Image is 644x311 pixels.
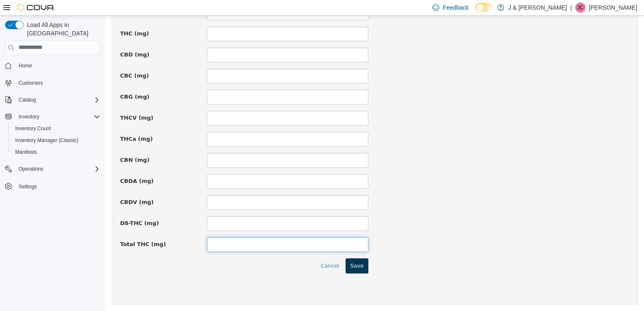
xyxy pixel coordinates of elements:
[570,3,572,13] p: |
[15,182,40,192] a: Settings
[15,99,48,105] span: THCV (mg)
[2,111,104,123] button: Inventory
[2,77,104,89] button: Customers
[2,94,104,106] button: Catalog
[575,3,585,13] div: Jared Cooney
[475,3,493,12] input: Dark Mode
[2,163,104,175] button: Operations
[19,80,43,86] span: Customers
[2,180,104,192] button: Settings
[577,3,584,13] span: JC
[15,78,44,84] span: CBG (mg)
[15,95,39,105] button: Catalog
[15,137,78,144] span: Inventory Manager (Classic)
[15,225,61,232] span: Total THC (mg)
[240,243,263,258] button: Save
[15,112,100,122] span: Inventory
[12,135,82,145] a: Inventory Manager (Classic)
[12,123,54,134] a: Inventory Count
[17,3,55,12] img: Cova
[15,57,43,63] span: CBC (mg)
[15,183,48,190] span: CBDV (mg)
[15,164,47,174] button: Operations
[5,56,100,214] nav: Complex example
[15,78,46,88] a: Customers
[15,141,44,147] span: CBN (mg)
[19,113,39,120] span: Inventory
[15,149,37,155] span: Manifests
[15,78,100,88] span: Customers
[19,183,37,190] span: Settings
[15,36,44,42] span: CBD (mg)
[8,123,104,134] button: Inventory Count
[8,146,104,158] button: Manifests
[15,15,44,21] span: THC (mg)
[12,147,100,157] span: Manifests
[15,181,100,191] span: Settings
[24,21,100,38] span: Load All Apps in [GEOGRAPHIC_DATA]
[15,60,100,71] span: Home
[15,95,100,105] span: Catalog
[15,61,35,71] a: Home
[8,134,104,146] button: Inventory Manager (Classic)
[15,204,54,211] span: D8-THC (mg)
[15,162,48,169] span: CBDA (mg)
[19,62,32,69] span: Home
[12,147,40,157] a: Manifests
[19,97,36,103] span: Catalog
[12,135,100,145] span: Inventory Manager (Classic)
[15,125,51,132] span: Inventory Count
[443,3,468,12] span: Feedback
[15,120,47,126] span: THCa (mg)
[19,166,43,172] span: Operations
[15,112,43,122] button: Inventory
[12,123,100,134] span: Inventory Count
[211,243,239,258] button: Cancel
[15,164,100,174] span: Operations
[589,3,637,13] p: [PERSON_NAME]
[2,59,104,72] button: Home
[508,3,567,13] p: J & [PERSON_NAME]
